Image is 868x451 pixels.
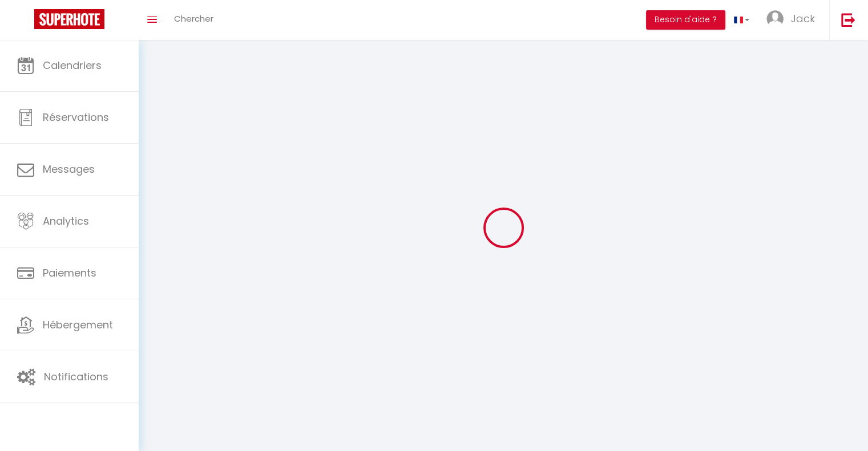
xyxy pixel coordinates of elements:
span: Notifications [44,369,108,384]
span: Analytics [43,214,89,228]
button: Besoin d'aide ? [646,10,725,30]
span: Messages [43,162,95,176]
span: Paiements [43,266,96,280]
img: Super Booking [34,9,104,29]
img: ... [766,10,784,27]
span: Calendriers [43,58,102,72]
img: logout [841,13,855,27]
span: Hébergement [43,318,113,332]
span: Réservations [43,110,109,124]
span: Chercher [174,13,213,25]
span: Jack [791,11,815,26]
